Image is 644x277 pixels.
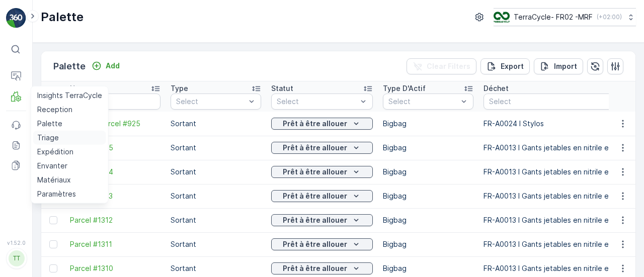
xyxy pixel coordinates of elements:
[171,143,261,153] p: Sortant
[597,13,622,21] p: ( +02:00 )
[271,83,293,94] p: Statut
[554,61,577,71] p: Import
[383,191,473,201] p: Bigbag
[171,215,261,225] p: Sortant
[171,263,261,273] p: Sortant
[383,119,473,129] p: Bigbag
[171,239,261,249] p: Sortant
[489,97,615,107] p: Select
[70,263,160,273] a: Parcel #1310
[271,190,373,202] button: Prêt à être allouer
[88,60,124,72] button: Add
[283,191,347,201] p: Prêt à être allouer
[283,239,347,249] p: Prêt à être allouer
[70,191,160,201] a: Parcel #1313
[176,97,246,107] p: Select
[49,216,57,224] div: Toggle Row Selected
[283,119,347,129] p: Prêt à être allouer
[70,94,160,110] input: Search
[484,167,631,177] p: FR-A0013 I Gants jetables en nitrile et latex
[6,248,26,269] button: TT
[70,215,160,225] a: Parcel #1312
[70,143,160,153] a: Parcel #1315
[106,61,120,71] p: Add
[53,59,86,73] p: Palette
[171,191,261,201] p: Sortant
[484,215,631,225] p: FR-A0013 I Gants jetables en nitrile et latex
[49,240,57,248] div: Toggle Row Selected
[484,191,631,201] p: FR-A0013 I Gants jetables en nitrile et latex
[70,83,86,94] p: Nom
[6,240,26,246] span: v 1.52.0
[383,239,473,249] p: Bigbag
[534,58,583,74] button: Import
[41,9,84,25] p: Palette
[484,263,631,273] p: FR-A0013 I Gants jetables en nitrile et latex
[6,8,26,28] img: logo
[427,61,470,71] p: Clear Filters
[494,12,510,23] img: terracycle.png
[407,58,476,74] button: Clear Filters
[70,119,160,129] a: Copy of Parcel #925
[383,263,473,273] p: Bigbag
[501,61,524,71] p: Export
[283,143,347,153] p: Prêt à être allouer
[70,239,160,249] a: Parcel #1311
[484,239,631,249] p: FR-A0013 I Gants jetables en nitrile et latex
[271,262,373,274] button: Prêt à être allouer
[283,167,347,177] p: Prêt à être allouer
[283,215,347,225] p: Prêt à être allouer
[9,250,25,266] div: TT
[171,167,261,177] p: Sortant
[283,263,347,273] p: Prêt à être allouer
[271,118,373,130] button: Prêt à être allouer
[484,119,631,129] p: FR-A0024 I Stylos
[277,97,357,107] p: Select
[383,83,426,94] p: Type D'Actif
[271,214,373,226] button: Prêt à être allouer
[49,264,57,272] div: Toggle Row Selected
[271,238,373,250] button: Prêt à être allouer
[514,12,593,22] p: TerraCycle- FR02 -MRF
[484,83,509,94] p: Déchet
[271,142,373,154] button: Prêt à être allouer
[383,215,473,225] p: Bigbag
[171,83,188,94] p: Type
[271,166,373,178] button: Prêt à être allouer
[171,119,261,129] p: Sortant
[494,8,636,26] button: TerraCycle- FR02 -MRF(+02:00)
[480,58,530,74] button: Export
[383,143,473,153] p: Bigbag
[388,97,458,107] p: Select
[70,167,160,177] a: Parcel #1314
[484,143,631,153] p: FR-A0013 I Gants jetables en nitrile et latex
[383,167,473,177] p: Bigbag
